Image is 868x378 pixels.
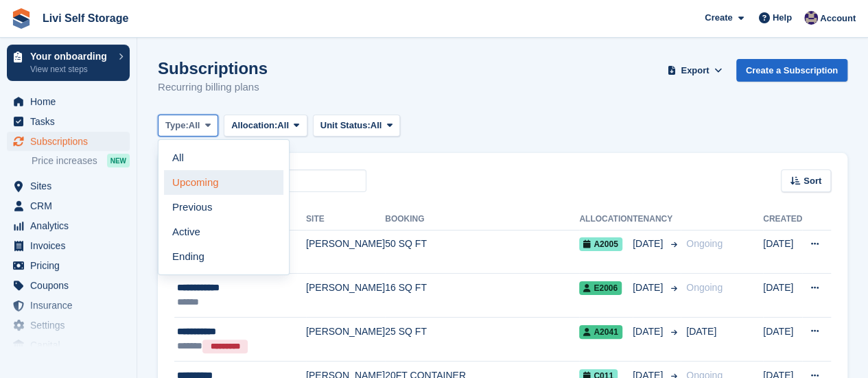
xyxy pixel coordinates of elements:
[763,209,802,231] th: Created
[763,274,802,318] td: [DATE]
[30,176,113,196] span: Sites
[231,119,277,132] span: Allocation:
[7,335,130,355] a: menu
[158,115,218,137] button: Type: All
[804,174,821,188] span: Sort
[7,132,130,151] a: menu
[313,115,400,137] button: Unit Status: All
[30,256,113,275] span: Pricing
[306,317,385,361] td: [PERSON_NAME]
[633,281,666,295] span: [DATE]
[804,11,818,25] img: Jim
[30,112,113,131] span: Tasks
[385,274,579,318] td: 16 SQ FT
[579,237,622,251] span: A2005
[763,317,802,361] td: [DATE]
[385,317,579,361] td: 25 SQ FT
[164,195,283,220] a: Previous
[385,209,579,231] th: Booking
[681,64,709,78] span: Export
[30,236,113,255] span: Invoices
[385,230,579,274] td: 50 SQ FT
[30,92,113,111] span: Home
[7,316,130,335] a: menu
[320,119,371,132] span: Unit Status:
[7,112,130,131] a: menu
[579,325,622,339] span: A2041
[633,324,666,339] span: [DATE]
[7,216,130,235] a: menu
[30,132,113,151] span: Subscriptions
[665,59,725,82] button: Export
[820,12,856,25] span: Account
[686,326,716,337] span: [DATE]
[30,63,112,75] p: View next steps
[164,145,283,170] a: All
[189,119,200,132] span: All
[686,238,723,249] span: Ongoing
[633,237,666,251] span: [DATE]
[164,170,283,195] a: Upcoming
[165,119,189,132] span: Type:
[7,236,130,255] a: menu
[633,209,681,231] th: Tenancy
[705,11,732,25] span: Create
[306,209,385,231] th: Site
[32,154,97,167] span: Price increases
[686,282,723,293] span: Ongoing
[306,230,385,274] td: [PERSON_NAME]
[773,11,792,25] span: Help
[7,176,130,196] a: menu
[37,7,134,29] a: Livi Self Storage
[107,154,130,167] div: NEW
[224,115,307,137] button: Allocation: All
[579,281,622,295] span: E2006
[164,220,283,244] a: Active
[164,244,283,269] a: Ending
[277,119,289,132] span: All
[30,335,113,355] span: Capital
[579,209,633,231] th: Allocation
[30,296,113,315] span: Insurance
[371,119,382,132] span: All
[30,51,112,61] p: Your onboarding
[736,59,847,82] a: Create a Subscription
[30,216,113,235] span: Analytics
[11,8,32,29] img: stora-icon-8386f47178a22dfd0bd8f6a31ec36ba5ce8667c1dd55bd0f319d3a0aa187defe.svg
[32,153,130,168] a: Price increases NEW
[30,316,113,335] span: Settings
[7,196,130,215] a: menu
[30,276,113,295] span: Coupons
[7,296,130,315] a: menu
[158,59,268,78] h1: Subscriptions
[306,274,385,318] td: [PERSON_NAME]
[7,256,130,275] a: menu
[158,80,268,95] p: Recurring billing plans
[30,196,113,215] span: CRM
[7,45,130,81] a: Your onboarding View next steps
[763,230,802,274] td: [DATE]
[7,276,130,295] a: menu
[7,92,130,111] a: menu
